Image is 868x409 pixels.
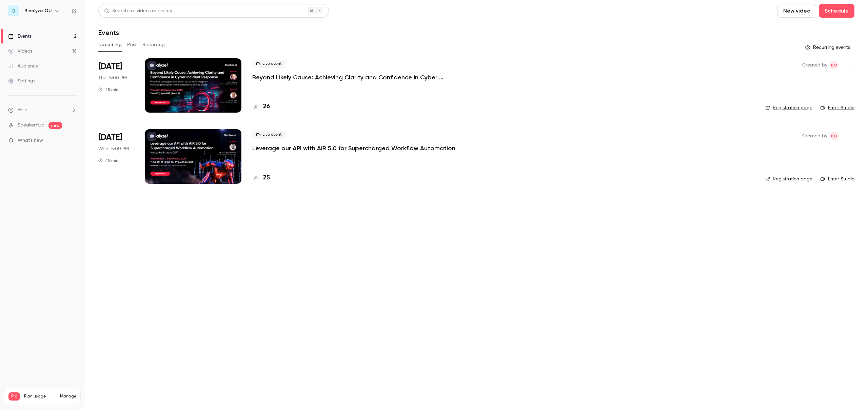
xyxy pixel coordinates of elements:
[802,132,827,140] span: Created by
[830,61,838,69] span: Binalyze OU
[98,87,118,92] div: 45 min
[98,75,127,81] span: Thu, 5:00 PM
[60,394,76,399] a: Manage
[8,392,20,401] span: Pro
[831,61,837,69] span: BO
[98,39,122,50] button: Upcoming
[8,78,35,84] div: Settings
[831,132,837,140] span: BO
[98,158,118,163] div: 45 min
[802,42,854,53] button: Recurring events
[18,122,44,129] a: SpeakerHub
[24,7,52,14] h6: Binalyze OU
[8,106,77,114] li: help-dropdown-opener
[821,176,854,182] a: Enter Studio
[127,39,137,50] button: Past
[98,28,119,37] h1: Events
[765,104,812,111] a: Registration page
[68,138,77,144] iframe: Noticeable Trigger
[98,132,122,143] span: [DATE]
[18,137,43,144] span: What's new
[24,394,56,399] span: Plan usage
[18,106,27,114] span: Help
[252,131,286,139] span: Live event
[8,48,32,55] div: Videos
[252,173,270,182] a: 25
[252,60,286,68] span: Live event
[830,132,838,140] span: Binalyze OU
[765,176,812,182] a: Registration page
[263,173,270,182] h4: 25
[104,7,172,15] div: Search for videos or events
[252,102,270,111] a: 26
[98,58,134,113] div: Sep 25 Thu, 5:00 PM (Europe/Sarajevo)
[98,145,129,152] span: Wed, 5:00 PM
[819,4,854,18] button: Schedule
[98,129,134,183] div: Oct 1 Wed, 5:00 PM (Europe/Sarajevo)
[821,104,854,111] a: Enter Studio
[252,144,455,152] a: Leverage our API with AIR 5.0 for Supercharged Workflow Automation
[142,39,165,50] button: Recurring
[48,122,62,129] span: new
[263,102,270,111] h4: 26
[8,63,38,70] div: Audience
[98,61,122,72] span: [DATE]
[802,61,827,69] span: Created by
[8,33,32,40] div: Events
[777,4,816,18] button: New video
[12,7,15,15] span: B
[252,73,456,81] a: Beyond Likely Cause: Achieving Clarity and Confidence in Cyber Incident Response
